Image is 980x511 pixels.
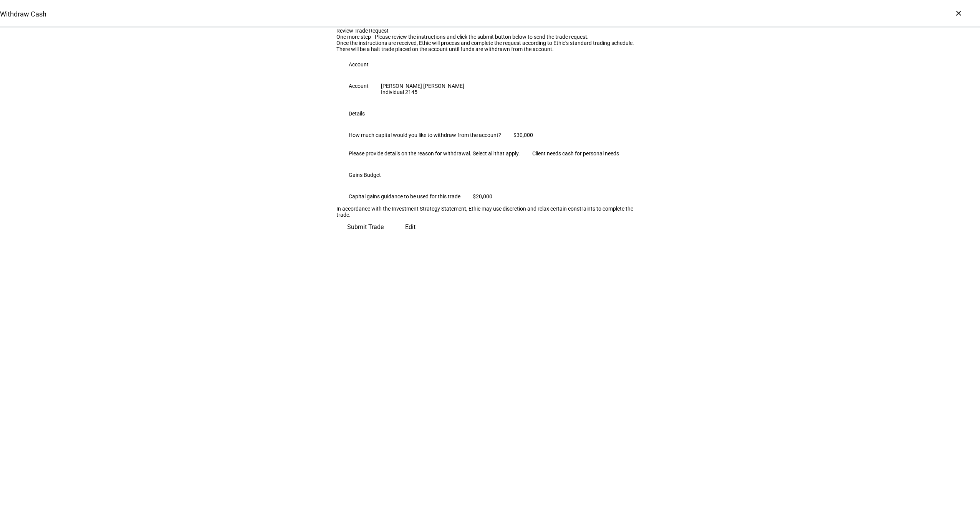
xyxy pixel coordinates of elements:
button: Submit Trade [336,218,394,236]
div: $20,000 [473,193,492,199]
div: In accordance with the Investment Strategy Statement, Ethic may use discretion and relax certain ... [336,206,644,218]
div: Once the instructions are received, Ethic will process and complete the request according to Ethi... [336,40,644,46]
div: There will be a halt trade placed on the account until funds are withdrawn from the account. [336,46,644,52]
div: Review Trade Request [336,28,644,34]
div: How much capital would you like to withdraw from the account? [349,132,501,138]
div: Client needs cash for personal needs [532,150,619,157]
div: Account [349,61,369,68]
div: Gains Budget [349,172,381,178]
span: Submit Trade [347,218,384,236]
div: [PERSON_NAME] [PERSON_NAME] [381,83,464,89]
button: Edit [394,218,426,236]
div: Individual 2145 [381,89,464,95]
div: Details [349,110,365,117]
div: × [952,7,965,19]
div: Capital gains guidance to be used for this trade [349,193,460,199]
div: $30,000 [513,132,533,138]
div: One more step - Please review the instructions and click the submit button below to send the trad... [336,34,644,40]
div: Please provide details on the reason for withdrawal. Select all that apply. [349,150,520,157]
div: Account [349,83,369,89]
span: Edit [405,218,416,236]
